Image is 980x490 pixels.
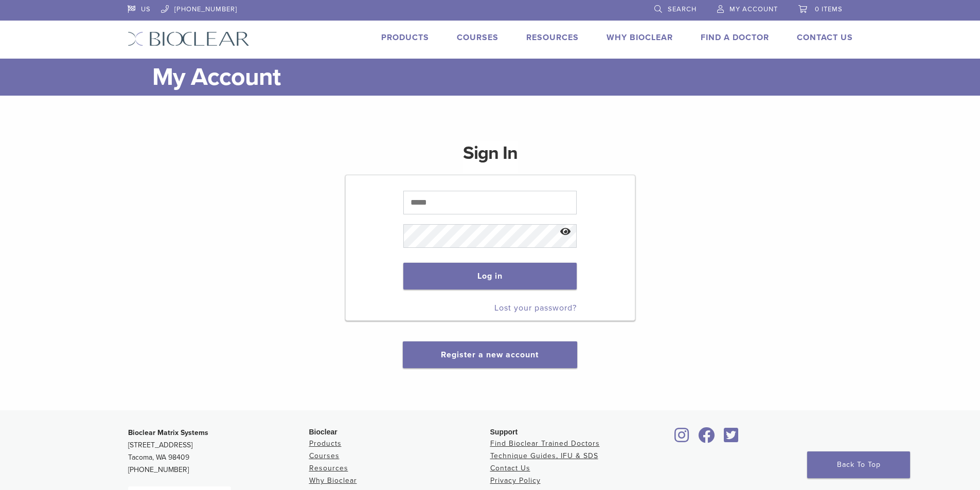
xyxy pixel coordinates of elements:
a: Privacy Policy [490,476,541,485]
a: Back To Top [807,451,910,478]
a: Products [309,439,342,448]
h1: My Account [152,59,853,96]
strong: Bioclear Matrix Systems [128,428,208,437]
a: Resources [309,464,348,473]
a: Lost your password? [494,303,577,313]
a: Find A Doctor [701,32,769,43]
button: Register a new account [403,341,577,368]
a: Resources [526,32,579,43]
a: Courses [309,451,340,460]
span: 0 items [815,5,843,13]
a: Products [381,32,429,43]
span: Support [490,428,518,436]
a: Find Bioclear Trained Doctors [490,439,600,448]
a: Register a new account [441,350,539,360]
a: Why Bioclear [607,32,673,43]
a: Bioclear [671,433,693,444]
a: Contact Us [797,32,853,43]
a: Bioclear [695,433,719,444]
p: [STREET_ADDRESS] Tacoma, WA 98409 [PHONE_NUMBER] [128,427,309,476]
span: My Account [729,5,778,13]
button: Log in [403,263,577,289]
a: Contact Us [490,464,530,473]
h1: Sign In [463,141,518,174]
span: Bioclear [309,428,337,436]
img: Bioclear [128,31,250,46]
a: Courses [457,32,498,43]
a: Technique Guides, IFU & SDS [490,451,598,460]
a: Bioclear [721,433,742,444]
span: Search [668,5,697,13]
a: Why Bioclear [309,476,357,485]
button: Show password [555,219,577,245]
